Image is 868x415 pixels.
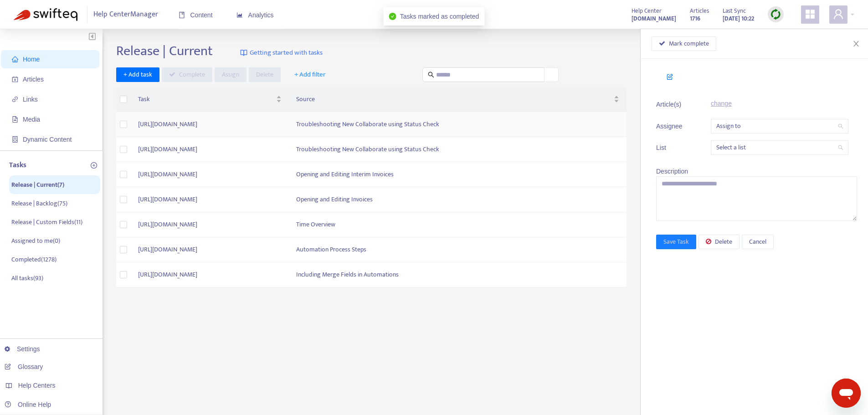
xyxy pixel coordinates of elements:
a: Settings [5,345,40,353]
td: Opening and Editing Interim Invoices [289,162,627,187]
td: [URL][DOMAIN_NAME] [131,137,289,162]
span: Links [23,96,38,103]
img: Swifteq [14,8,77,21]
td: Including Merge Fields in Automations [289,262,627,287]
td: [URL][DOMAIN_NAME] [131,187,289,212]
p: Tasks [9,160,26,171]
iframe: Button to launch messaging window [832,379,861,408]
span: plus-circle [91,162,97,169]
span: link [12,96,18,102]
p: Release | Backlog ( 75 ) [11,199,67,208]
span: search [428,72,434,78]
th: Task [131,87,289,112]
span: close [853,40,860,47]
span: Articles [690,6,709,16]
span: Cancel [749,237,766,247]
p: Release | Current ( 7 ) [11,180,64,190]
strong: 1716 [690,14,700,24]
span: Mark complete [669,39,709,49]
span: user [833,9,844,20]
button: + Add filter [288,67,333,82]
span: Getting started with tasks [250,48,323,58]
span: Tasks marked as completed [400,13,479,20]
td: [URL][DOMAIN_NAME] [131,162,289,187]
span: appstore [805,9,816,20]
span: area-chart [236,12,243,18]
span: file-image [12,116,18,123]
td: [URL][DOMAIN_NAME] [131,262,289,287]
span: Articles [23,76,44,83]
td: [URL][DOMAIN_NAME] [131,112,289,137]
button: Mark complete [652,36,716,51]
span: Dynamic Content [23,136,72,143]
span: check-circle [389,13,396,20]
button: Delete [699,235,740,249]
span: + Add filter [294,69,326,80]
p: Completed ( 1278 ) [11,255,56,264]
span: book [179,12,185,18]
span: Media [23,116,40,123]
a: change [711,100,732,107]
p: All tasks ( 93 ) [11,273,43,283]
span: home [12,56,18,62]
span: Last Sync [723,6,746,16]
td: Automation Process Steps [289,237,627,262]
a: Online Help [5,401,51,408]
h2: Release | Current [116,43,213,59]
span: search [838,123,843,129]
span: Analytics [236,11,274,19]
td: Troubleshooting New Collaborate using Status Check [289,112,627,137]
p: Release | Custom Fields ( 11 ) [11,217,82,227]
strong: [DOMAIN_NAME] [632,14,676,24]
button: Close [850,40,863,48]
span: + Add task [123,70,152,80]
button: Delete [249,67,281,82]
th: Source [289,87,627,112]
td: [URL][DOMAIN_NAME] [131,237,289,262]
span: Help Center [632,6,662,16]
span: Assignee [656,121,688,131]
td: Time Overview [289,212,627,237]
td: Troubleshooting New Collaborate using Status Check [289,137,627,162]
span: List [656,143,688,153]
p: Assigned to me ( 0 ) [11,236,60,246]
button: Cancel [742,235,774,249]
a: [DOMAIN_NAME] [632,13,676,24]
span: account-book [12,76,18,82]
span: Description [656,168,688,175]
span: Home [23,56,40,63]
span: Task [138,94,274,104]
span: Article(s) [656,99,688,109]
img: sync.dc5367851b00ba804db3.png [770,9,781,20]
span: Help Center Manager [93,6,158,23]
button: Save Task [656,235,696,249]
a: Glossary [5,363,43,370]
td: [URL][DOMAIN_NAME] [131,212,289,237]
span: Content [179,11,213,19]
span: Source [296,94,612,104]
button: Assign [215,67,247,82]
img: image-link [240,49,247,56]
span: Delete [715,237,732,247]
td: Opening and Editing Invoices [289,187,627,212]
a: Getting started with tasks [240,43,323,63]
span: search [838,145,843,150]
button: + Add task [116,67,159,82]
strong: [DATE] 10:22 [723,14,754,24]
span: container [12,136,18,143]
button: Complete [162,67,212,82]
span: Help Centers [18,382,56,389]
